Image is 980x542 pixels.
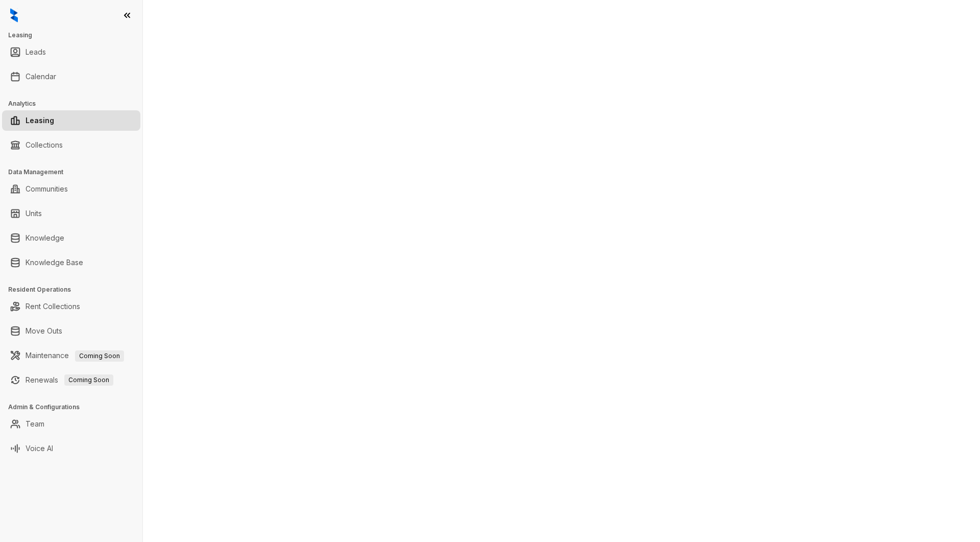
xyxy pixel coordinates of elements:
[8,168,142,177] h3: Data Management
[2,370,140,390] li: Renewals
[2,228,140,248] li: Knowledge
[26,252,83,273] a: Knowledge Base
[26,321,62,341] a: Move Outs
[2,414,140,434] li: Team
[8,403,142,412] h3: Admin & Configurations
[2,203,140,224] li: Units
[10,8,18,22] img: logo
[26,66,56,87] a: Calendar
[2,438,140,459] li: Voice AI
[2,66,140,87] li: Calendar
[75,350,124,362] span: Coming Soon
[26,414,44,434] a: Team
[26,110,54,131] a: Leasing
[2,345,140,366] li: Maintenance
[2,252,140,273] li: Knowledge Base
[2,321,140,341] li: Move Outs
[26,370,113,390] a: RenewalsComing Soon
[26,42,46,62] a: Leads
[26,296,80,317] a: Rent Collections
[2,42,140,62] li: Leads
[8,31,142,40] h3: Leasing
[64,374,113,386] span: Coming Soon
[8,99,142,108] h3: Analytics
[26,135,63,155] a: Collections
[26,438,53,459] a: Voice AI
[2,296,140,317] li: Rent Collections
[26,203,42,224] a: Units
[2,110,140,131] li: Leasing
[2,135,140,155] li: Collections
[26,228,64,248] a: Knowledge
[2,179,140,199] li: Communities
[8,285,142,294] h3: Resident Operations
[26,179,68,199] a: Communities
